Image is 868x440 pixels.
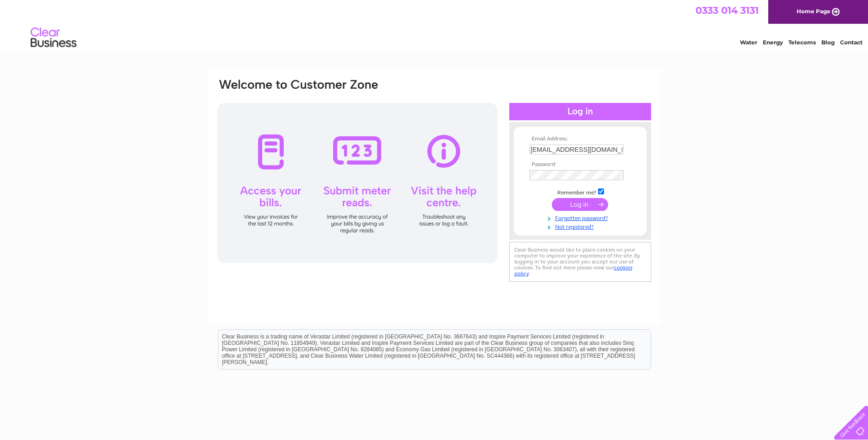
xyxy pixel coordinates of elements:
[552,198,608,211] input: Submit
[529,213,633,222] a: Forgotten password?
[788,39,816,46] a: Telecoms
[821,39,835,46] a: Blog
[30,24,77,52] img: logo.png
[840,39,863,46] a: Contact
[527,187,633,196] td: Remember me?
[218,5,651,44] div: Clear Business is a trading name of Verastar Limited (registered in [GEOGRAPHIC_DATA] No. 3667643...
[514,264,632,277] a: cookies policy
[527,136,633,142] th: Email Address:
[529,222,633,231] a: Not registered?
[740,39,757,46] a: Water
[763,39,783,46] a: Energy
[695,5,759,16] a: 0333 014 3131
[527,161,633,168] th: Password:
[509,242,651,282] div: Clear Business would like to place cookies on your computer to improve your experience of the sit...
